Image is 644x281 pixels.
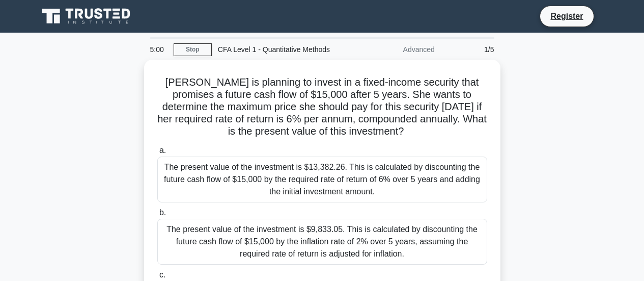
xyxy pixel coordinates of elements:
[159,208,166,217] span: b.
[157,157,487,202] div: The present value of the investment is $13,382.26. This is calculated by discounting the future c...
[159,270,165,279] span: c.
[544,10,589,22] a: Register
[144,39,174,60] div: 5:00
[157,219,487,265] div: The present value of the investment is $9,833.05. This is calculated by discounting the future ca...
[352,39,441,60] div: Advanced
[156,76,488,138] h5: [PERSON_NAME] is planning to invest in a fixed-income security that promises a future cash flow o...
[159,146,166,155] span: a.
[174,43,212,56] a: Stop
[441,39,500,60] div: 1/5
[212,39,352,60] div: CFA Level 1 - Quantitative Methods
